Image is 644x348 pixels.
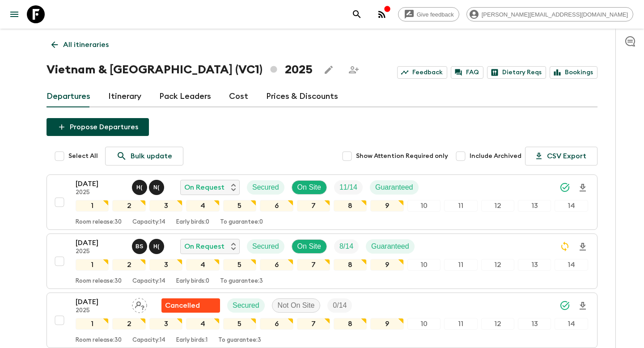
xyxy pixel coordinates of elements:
[266,86,338,107] a: Prices & Discounts
[481,259,514,271] div: 12
[334,318,367,330] div: 8
[555,318,588,330] div: 14
[47,293,597,348] button: [DATE]2025Assign pack leaderFlash Pack cancellationSecuredNot On SiteTrip Fill1234567891011121314...
[76,318,109,330] div: 1
[559,182,570,193] svg: Synced Successfully
[370,259,403,271] div: 9
[407,200,441,212] div: 10
[518,200,551,212] div: 13
[247,180,284,195] div: Secured
[176,278,209,285] p: Early birds: 0
[76,238,125,248] p: [DATE]
[550,66,597,79] a: Bookings
[233,300,259,311] p: Secured
[252,182,279,193] p: Secured
[220,278,263,285] p: To guarantee: 3
[132,337,165,344] p: Capacity: 14
[5,5,23,23] button: menu
[356,152,448,161] span: Show Attention Required only
[132,301,147,308] span: Assign pack leader
[487,66,546,79] a: Dietary Reqs
[451,66,483,79] a: FAQ
[76,178,125,189] p: [DATE]
[47,233,597,289] button: [DATE]2025Bo Sowath, Hai (Le Mai) NhatOn RequestSecuredOn SiteTrip FillGuaranteed1234567891011121...
[334,239,359,254] div: Trip Fill
[371,241,409,252] p: Guaranteed
[334,200,367,212] div: 8
[112,200,145,212] div: 2
[149,200,182,212] div: 3
[184,241,225,252] p: On Request
[132,180,166,195] button: H(N(
[397,66,447,79] a: Feedback
[186,259,219,271] div: 4
[444,318,477,330] div: 11
[339,241,353,252] p: 8 / 14
[105,147,183,166] a: Bulk update
[76,200,109,212] div: 1
[223,259,256,271] div: 5
[370,318,403,330] div: 9
[229,86,248,107] a: Cost
[466,7,633,21] div: [PERSON_NAME][EMAIL_ADDRESS][DOMAIN_NAME]
[327,298,352,313] div: Trip Fill
[297,318,330,330] div: 7
[63,39,109,50] p: All itineraries
[47,36,114,54] a: All itineraries
[76,219,122,226] p: Room release: 30
[132,239,166,254] button: BSH(
[444,259,477,271] div: 11
[247,239,284,254] div: Secured
[136,243,144,250] p: B S
[68,152,98,161] span: Select All
[260,200,293,212] div: 6
[153,243,160,250] p: H (
[477,11,633,18] span: [PERSON_NAME][EMAIL_ADDRESS][DOMAIN_NAME]
[149,259,182,271] div: 3
[278,300,315,311] p: Not On Site
[339,182,357,193] p: 11 / 14
[345,61,363,79] span: Share this itinerary
[370,200,403,212] div: 9
[112,318,145,330] div: 2
[334,180,363,195] div: Trip Fill
[108,86,141,107] a: Itinerary
[577,301,588,311] svg: Download Onboarding
[176,337,208,344] p: Early birds: 1
[227,298,265,313] div: Secured
[186,318,219,330] div: 4
[333,300,347,311] p: 0 / 14
[260,318,293,330] div: 6
[481,200,514,212] div: 12
[223,318,256,330] div: 5
[132,242,166,249] span: Bo Sowath, Hai (Le Mai) Nhat
[252,241,279,252] p: Secured
[76,189,125,196] p: 2025
[577,182,588,193] svg: Download Onboarding
[47,174,597,230] button: [DATE]2025Hai (Le Mai) Nhat, Nak (Vong) SararatanakOn RequestSecuredOn SiteTrip FillGuaranteed123...
[132,278,165,285] p: Capacity: 14
[165,300,200,311] p: Cancelled
[555,200,588,212] div: 14
[47,118,149,136] button: Propose Departures
[159,86,211,107] a: Pack Leaders
[375,182,413,193] p: Guaranteed
[407,259,441,271] div: 10
[132,182,166,190] span: Hai (Le Mai) Nhat, Nak (Vong) Sararatanak
[525,147,597,166] button: CSV Export
[260,259,293,271] div: 6
[297,200,330,212] div: 7
[555,259,588,271] div: 14
[559,241,570,252] svg: Sync Required - Changes detected
[131,151,172,161] p: Bulk update
[76,337,122,344] p: Room release: 30
[559,300,570,311] svg: Synced Successfully
[334,259,367,271] div: 8
[292,180,327,195] div: On Site
[470,152,521,161] span: Include Archived
[577,242,588,252] svg: Download Onboarding
[444,200,477,212] div: 11
[149,318,182,330] div: 3
[223,200,256,212] div: 5
[132,219,165,226] p: Capacity: 14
